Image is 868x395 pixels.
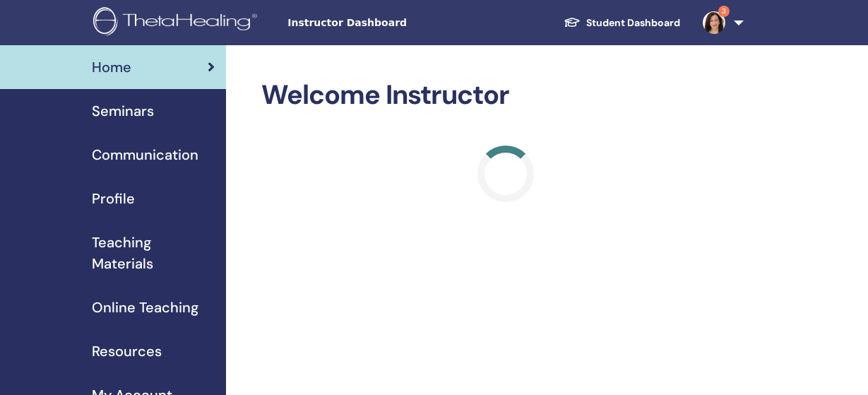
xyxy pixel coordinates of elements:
span: Online Teaching [92,297,198,318]
img: graduation-cap-white.svg [564,16,581,28]
span: Seminars [92,100,154,122]
a: Student Dashboard [552,10,691,36]
img: logo.png [93,7,262,39]
span: Home [92,57,131,78]
span: Instructor Dashboard [287,16,499,30]
span: Resources [92,341,162,362]
h2: Welcome Instructor [261,79,750,112]
span: 3 [718,6,730,17]
img: default.jpg [703,11,725,34]
span: Communication [92,144,198,165]
span: Teaching Materials [92,232,215,274]
span: Profile [92,188,135,209]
